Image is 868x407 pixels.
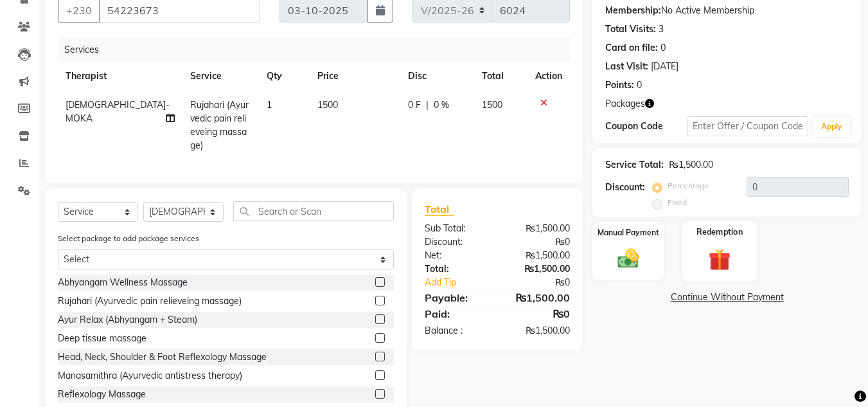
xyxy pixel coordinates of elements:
div: Points: [605,78,634,92]
div: Head, Neck, Shoulder & Foot Reflexology Massage [58,350,267,364]
th: Qty [259,62,310,91]
span: Total [425,203,454,216]
span: 1 [267,99,272,111]
th: Total [474,62,527,91]
span: Packages [605,97,645,111]
div: Ayur Relax (Abhyangam + Steam) [58,313,197,327]
th: Action [527,62,570,91]
input: Search or Scan [233,201,394,221]
div: Total Visits: [605,23,656,36]
div: Discount: [605,181,645,194]
th: Disc [400,62,474,91]
div: Payable: [415,290,497,305]
div: ₨1,500.00 [497,290,580,305]
div: ₨1,500.00 [497,222,580,235]
div: ₨0 [511,276,580,289]
div: Coupon Code [605,120,686,133]
div: ₨0 [497,306,580,321]
span: 1500 [482,99,502,111]
div: Service Total: [605,158,664,172]
div: Membership: [605,4,661,17]
div: ₨1,500.00 [669,158,713,172]
button: Apply [813,117,850,136]
div: No Active Membership [605,4,849,17]
th: Price [310,62,401,91]
div: ₨1,500.00 [497,262,580,276]
div: 3 [659,23,664,36]
div: Discount: [415,235,497,249]
span: [DEMOGRAPHIC_DATA]-MOKA [66,99,170,124]
th: Therapist [58,62,182,91]
div: Balance : [415,324,497,338]
label: Fixed [668,197,687,208]
a: Continue Without Payment [595,291,859,304]
div: 0 [660,41,666,55]
label: Redemption [697,226,743,238]
th: Service [182,62,259,91]
div: Total: [415,262,497,276]
div: Last Visit: [605,60,648,73]
label: Select package to add package services [58,233,199,244]
div: Abhyangam Wellness Massage [58,276,188,289]
div: Reflexology Massage [58,388,146,401]
span: Rujahari (Ayurvedic pain relieveing massage) [190,99,249,151]
label: Manual Payment [598,227,659,239]
div: Card on file: [605,41,658,55]
div: Manasamithra (Ayurvedic antistress therapy) [58,369,242,383]
img: _gift.svg [702,246,738,273]
div: [DATE] [651,60,678,73]
div: Net: [415,249,497,262]
input: Enter Offer / Coupon Code [687,116,808,136]
div: ₨1,500.00 [497,249,580,262]
span: 0 % [434,98,449,112]
div: Rujahari (Ayurvedic pain relieveing massage) [58,294,242,308]
div: ₨1,500.00 [497,324,580,338]
div: Deep tissue massage [58,332,146,345]
div: Services [59,38,580,62]
a: Add Tip [415,276,511,289]
label: Percentage [668,180,709,192]
span: | [426,98,429,112]
span: 0 F [408,98,421,112]
div: ₨0 [497,235,580,249]
div: Sub Total: [415,222,497,235]
img: _cash.svg [611,246,646,271]
span: 1500 [317,99,338,111]
div: 0 [637,78,642,92]
div: Paid: [415,306,497,321]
